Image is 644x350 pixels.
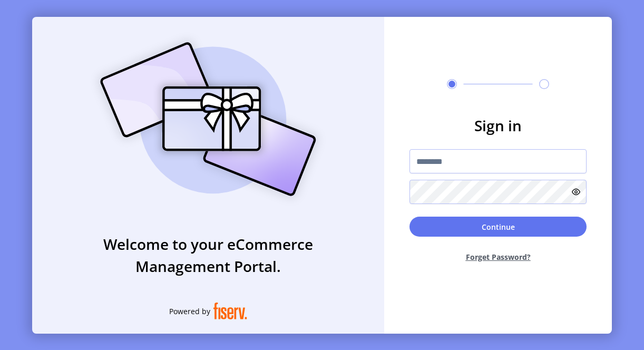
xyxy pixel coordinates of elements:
img: card_Illustration.svg [84,31,332,208]
span: Powered by [169,306,210,317]
button: Forget Password? [409,243,587,271]
h3: Sign in [409,114,587,137]
button: Continue [409,217,587,237]
h3: Welcome to your eCommerce Management Portal. [32,233,384,277]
